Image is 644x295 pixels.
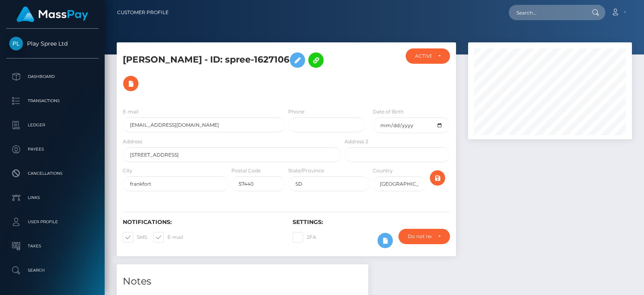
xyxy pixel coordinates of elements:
[288,167,324,174] label: State/Province
[231,167,261,174] label: Postal Code
[406,48,450,64] button: ACTIVE
[509,5,584,20] input: Search...
[373,167,393,174] label: Country
[9,143,95,155] p: Payees
[6,115,99,135] a: Ledger
[6,91,99,111] a: Transactions
[6,188,99,208] a: Links
[6,139,99,159] a: Payees
[9,240,95,252] p: Taxes
[345,138,368,145] label: Address 2
[9,264,95,276] p: Search
[415,53,432,59] div: ACTIVE
[6,212,99,232] a: User Profile
[9,192,95,204] p: Links
[123,232,147,243] label: SMS
[117,4,169,21] a: Customer Profile
[6,236,99,256] a: Taxes
[153,232,183,243] label: E-mail
[9,71,95,83] p: Dashboard
[6,260,99,280] a: Search
[123,274,362,289] h4: Notes
[9,119,95,131] p: Ledger
[373,108,404,115] label: Date of Birth
[6,163,99,184] a: Cancellations
[9,37,23,50] img: Play Spree Ltd
[293,219,450,226] h6: Settings:
[123,48,337,95] h5: [PERSON_NAME] - ID: spree-1627106
[17,6,88,22] img: MassPay Logo
[398,229,450,244] button: Do not require
[123,219,281,226] h6: Notifications:
[123,108,138,115] label: E-mail
[123,138,142,145] label: Address
[9,95,95,107] p: Transactions
[288,108,304,115] label: Phone
[6,40,99,47] span: Play Spree Ltd
[408,233,431,240] div: Do not require
[6,67,99,87] a: Dashboard
[9,216,95,228] p: User Profile
[9,167,95,180] p: Cancellations
[293,232,316,243] label: 2FA
[123,167,132,174] label: City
